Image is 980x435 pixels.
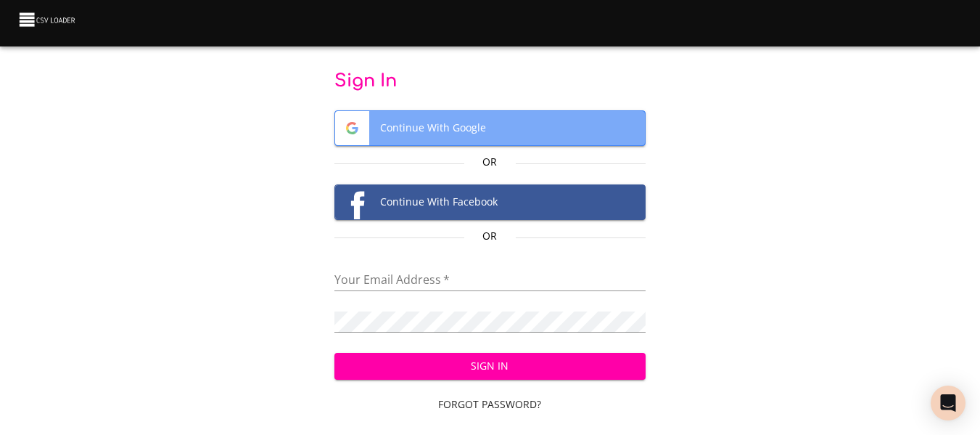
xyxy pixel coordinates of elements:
[340,396,640,414] span: Forgot Password?
[335,111,369,145] img: Google logo
[464,229,516,243] p: Or
[334,110,646,146] button: Google logoContinue With Google
[335,111,645,145] span: Continue With Google
[931,386,965,420] div: Open Intercom Messenger
[335,185,369,219] img: Facebook logo
[17,9,78,30] img: CSV Loader
[464,155,516,169] p: Or
[334,353,646,380] button: Sign In
[335,185,645,219] span: Continue With Facebook
[334,70,646,93] p: Sign In
[334,184,646,220] button: Facebook logoContinue With Facebook
[334,391,646,418] a: Forgot Password?
[346,357,634,375] span: Sign In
